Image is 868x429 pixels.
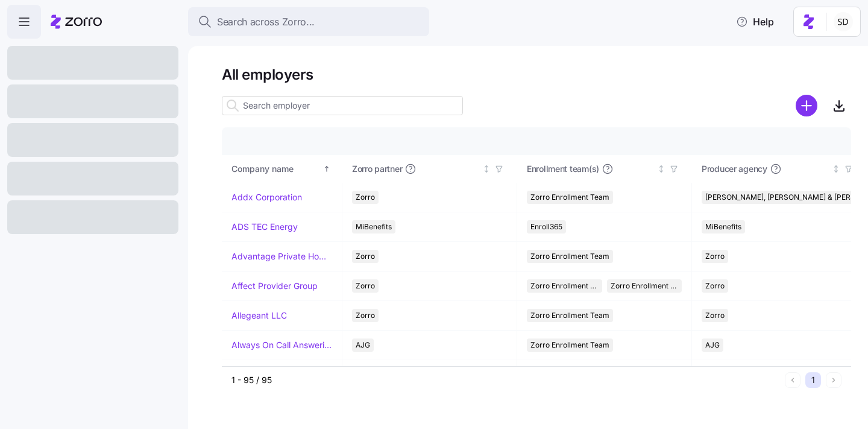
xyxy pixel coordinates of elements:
[231,374,780,386] div: 1 - 95 / 95
[527,163,599,175] span: Enrollment team(s)
[356,338,370,352] span: AJG
[832,165,840,173] div: Not sorted
[356,250,375,263] span: Zorro
[222,155,342,183] th: Company nameSorted ascending
[736,14,774,29] span: Help
[705,220,741,234] span: MiBenefits
[692,155,867,183] th: Producer agencyNot sorted
[222,65,851,84] h1: All employers
[482,165,491,173] div: Not sorted
[231,191,302,203] a: Addx Corporation
[356,220,392,234] span: MiBenefits
[356,309,375,322] span: Zorro
[222,96,463,115] input: Search employer
[188,7,429,36] button: Search across Zorro...
[530,338,609,352] span: Zorro Enrollment Team
[657,165,665,173] div: Not sorted
[217,14,315,30] span: Search across Zorro...
[356,191,375,204] span: Zorro
[322,165,331,173] div: Sorted ascending
[231,162,321,176] div: Company name
[352,163,402,175] span: Zorro partner
[705,279,725,293] span: Zorro
[342,155,517,183] th: Zorro partnerNot sorted
[705,338,720,352] span: AJG
[805,372,821,388] button: 1
[726,10,784,34] button: Help
[530,279,599,293] span: Zorro Enrollment Team
[231,221,298,233] a: ADS TEC Energy
[530,309,609,322] span: Zorro Enrollment Team
[702,163,767,175] span: Producer agency
[826,372,841,388] button: Next page
[705,250,725,263] span: Zorro
[530,250,609,263] span: Zorro Enrollment Team
[611,279,679,293] span: Zorro Enrollment Experts
[231,250,332,262] a: Advantage Private Home Care
[785,372,800,388] button: Previous page
[530,191,609,204] span: Zorro Enrollment Team
[356,279,375,293] span: Zorro
[796,95,817,116] svg: add icon
[517,155,692,183] th: Enrollment team(s)Not sorted
[705,309,725,322] span: Zorro
[231,339,332,351] a: Always On Call Answering Service
[231,310,287,322] a: Allegeant LLC
[834,12,853,31] img: 038087f1531ae87852c32fa7be65e69b
[231,280,318,292] a: Affect Provider Group
[530,220,562,234] span: Enroll365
